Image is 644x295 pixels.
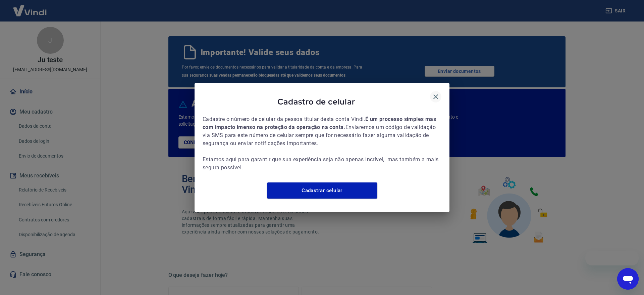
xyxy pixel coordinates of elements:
span: Cadastro de celular [203,96,430,107]
iframe: Mensagem da empresa [585,251,639,265]
a: Cadastrar celular [267,182,377,199]
span: Cadastre o número de celular da pessoa titular desta conta Vindi. Enviaremos um código de validaç... [203,115,441,172]
b: É um processo simples mas com impacto imenso na proteção da operação na conta. [203,116,437,130]
iframe: Botão para abrir a janela de mensagens [617,268,639,290]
